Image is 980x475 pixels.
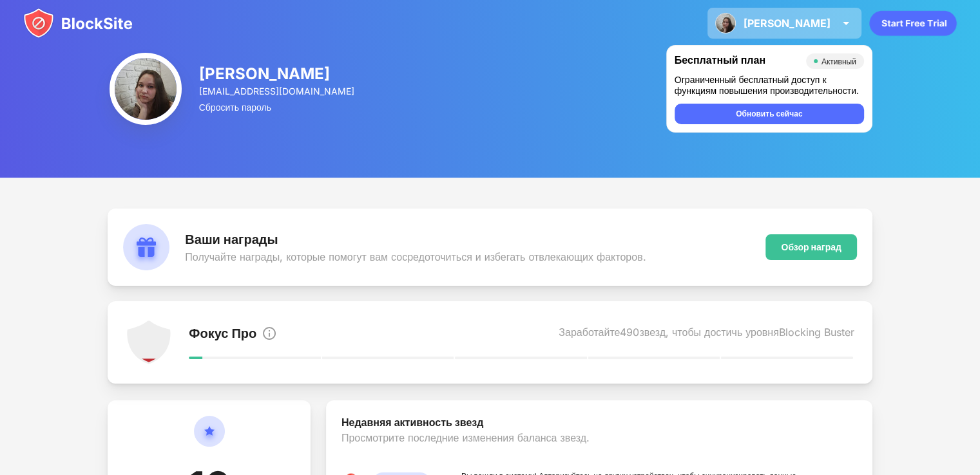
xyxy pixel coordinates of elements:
font: Бесплатный план [675,53,765,66]
img: circle-star.svg [194,416,225,462]
font: 490 [620,326,639,339]
font: Активный [821,57,856,66]
font: Заработайте [559,326,620,339]
font: [PERSON_NAME] [744,17,831,30]
img: blocksite-icon.svg [23,8,133,39]
font: Получайте награды, которые помогут вам сосредоточиться и избегать отвлекающих факторов. [185,250,646,263]
font: Обзор наград [781,241,841,252]
font: [PERSON_NAME] [199,64,330,83]
font: звезд, чтобы достичь уровня [639,326,778,339]
font: Blocking Buster [779,326,854,339]
font: Фокус Про [189,326,256,341]
img: ACg8ocLQ5ZbGeAQWmWHBWaozTX0luN8Q8kSe4iyryfCC7lnM5ol-OsQPaA=s96-c [110,53,182,125]
img: rewards.svg [123,224,169,270]
font: Недавняя активность звезд [341,416,483,429]
div: анимация [869,10,957,36]
img: info.svg [262,326,277,341]
font: Ваши награды [185,232,278,247]
font: Просмотрите последние изменения баланса звезд. [341,431,590,444]
img: points-level-1.svg [126,319,172,366]
img: ACg8ocLQ5ZbGeAQWmWHBWaozTX0luN8Q8kSe4iyryfCC7lnM5ol-OsQPaA=s96-c [715,13,736,33]
font: Обновить сейчас [736,109,802,118]
font: Сбросить пароль [199,102,271,113]
font: [EMAIL_ADDRESS][DOMAIN_NAME] [199,86,354,97]
font: Ограниченный бесплатный доступ к функциям повышения производительности. [675,74,859,96]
